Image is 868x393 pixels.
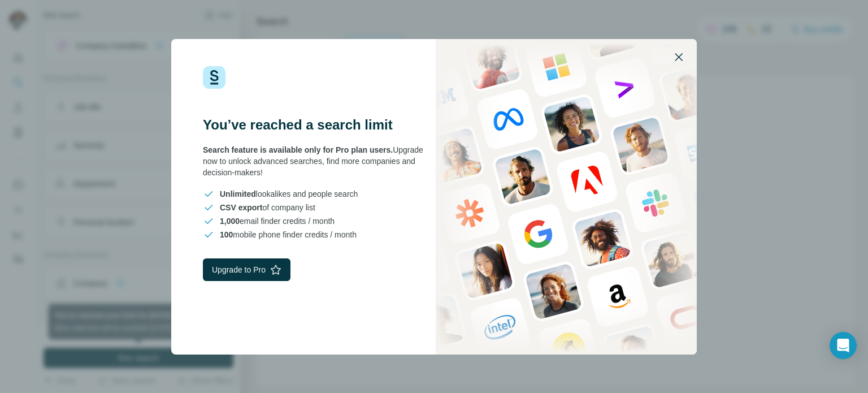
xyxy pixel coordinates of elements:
span: 100 [220,230,233,239]
img: Surfe Stock Photo - showing people and technologies [436,39,697,355]
div: Open Intercom Messenger [830,332,857,359]
div: Upgrade now to unlock advanced searches, find more companies and decision-makers! [203,144,434,178]
span: lookalikes and people search [220,188,358,200]
span: of company list [220,202,315,213]
span: mobile phone finder credits / month [220,229,357,240]
button: Upgrade to Pro [203,258,290,281]
span: Unlimited [220,189,256,198]
span: 1,000 [220,217,240,226]
h3: You’ve reached a search limit [203,116,434,134]
img: Surfe Logo [203,66,225,89]
span: Search feature is available only for Pro plan users. [203,145,393,154]
span: CSV export [220,203,262,212]
span: email finder credits / month [220,215,335,227]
